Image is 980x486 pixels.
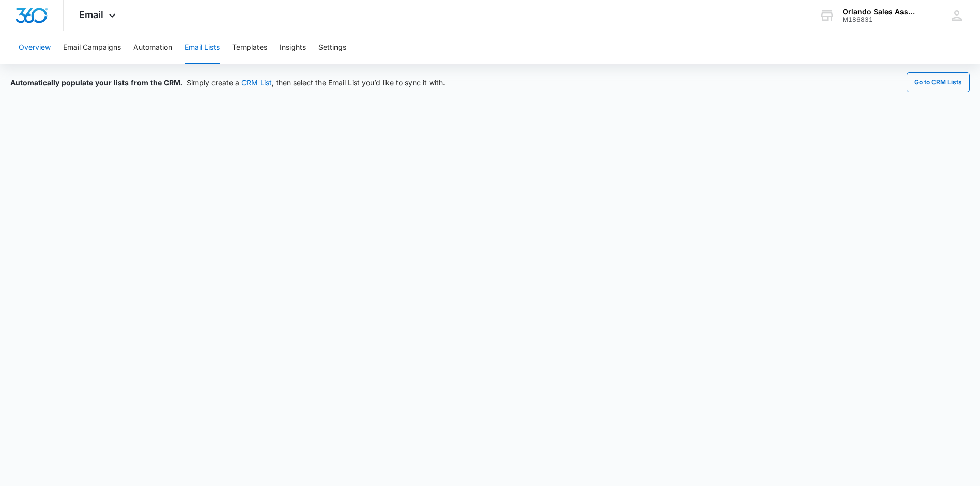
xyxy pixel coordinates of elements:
[318,31,346,64] button: Settings
[79,9,103,20] span: Email
[10,77,445,88] div: Simply create a , then select the Email List you’d like to sync it with.
[10,78,182,87] span: Automatically populate your lists from the CRM.
[280,31,306,64] button: Insights
[19,31,51,64] button: Overview
[843,8,918,16] div: account name
[907,72,970,92] button: Go to CRM Lists
[133,31,172,64] button: Automation
[63,31,121,64] button: Email Campaigns
[241,78,272,87] a: CRM List
[843,16,918,23] div: account id
[232,31,267,64] button: Templates
[185,31,220,64] button: Email Lists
